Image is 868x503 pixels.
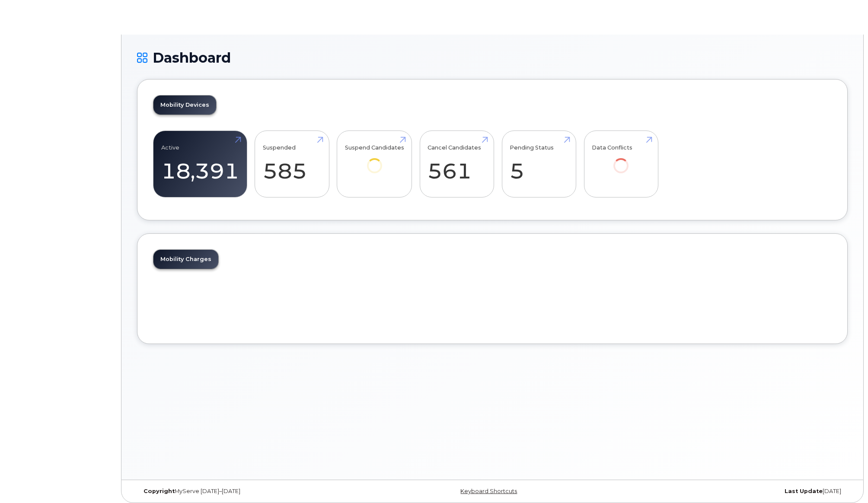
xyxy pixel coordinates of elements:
a: Mobility Charges [153,250,218,269]
strong: Copyright [144,488,175,494]
a: Data Conflicts [592,136,650,185]
div: [DATE] [611,488,848,495]
a: Suspend Candidates [345,136,404,185]
a: Cancel Candidates 561 [428,136,486,193]
h1: Dashboard [137,50,848,65]
a: Suspended 585 [263,136,321,193]
a: Active 18,391 [161,136,239,193]
a: Pending Status 5 [510,136,568,193]
div: MyServe [DATE]–[DATE] [137,488,374,495]
a: Keyboard Shortcuts [460,488,517,494]
strong: Last Update [785,488,823,494]
a: Mobility Devices [153,96,216,115]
